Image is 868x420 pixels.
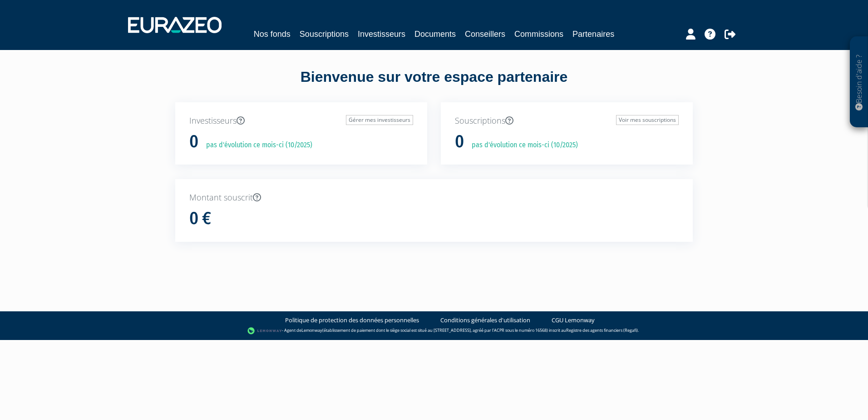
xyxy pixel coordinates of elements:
[300,28,349,40] a: Souscriptions
[465,28,505,40] a: Conseillers
[189,209,211,228] h1: 0 €
[9,326,859,335] div: - Agent de (établissement de paiement dont le siège social est situé au [STREET_ADDRESS], agréé p...
[455,132,464,151] h1: 0
[254,28,291,40] a: Nos fonds
[440,316,530,325] a: Conditions générales d'utilisation
[189,115,413,127] p: Investisseurs
[616,115,679,125] a: Voir mes souscriptions
[358,28,405,40] a: Investisseurs
[455,115,679,127] p: Souscriptions
[572,28,614,40] a: Partenaires
[552,316,595,325] a: CGU Lemonway
[247,326,282,335] img: logo-lemonway.png
[168,67,700,102] div: Bienvenue sur votre espace partenaire
[414,28,456,40] a: Documents
[128,17,222,33] img: 1732889491-logotype_eurazeo_blanc_rvb.png
[854,41,864,123] p: Besoin d'aide ?
[346,115,413,125] a: Gérer mes investisseurs
[514,28,563,40] a: Commissions
[189,192,679,204] p: Montant souscrit
[301,327,322,333] a: Lemonway
[566,327,638,333] a: Registre des agents financiers (Regafi)
[189,132,198,151] h1: 0
[465,140,578,150] p: pas d'évolution ce mois-ci (10/2025)
[200,140,312,150] p: pas d'évolution ce mois-ci (10/2025)
[285,316,419,325] a: Politique de protection des données personnelles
